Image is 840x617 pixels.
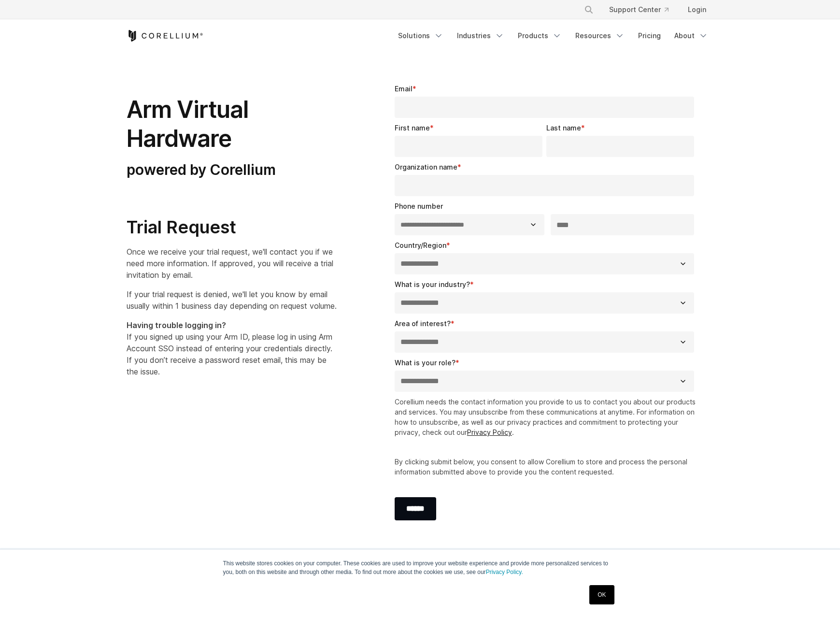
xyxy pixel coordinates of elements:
[127,95,337,153] h1: Arm Virtual Hardware
[392,27,714,44] div: Navigation Menu
[467,428,512,436] a: Privacy Policy
[127,30,203,42] a: Corellium Home
[395,85,413,93] span: Email
[392,27,449,44] a: Solutions
[486,569,523,575] a: Privacy Policy.
[395,202,443,210] span: Phone number
[569,27,630,44] a: Resources
[395,124,430,132] span: First name
[451,27,510,44] a: Industries
[669,27,714,44] a: About
[395,241,446,249] span: Country/Region
[395,457,698,477] p: By clicking submit below, you consent to allow Corellium to store and process the personal inform...
[127,161,337,179] h3: powered by Corellium
[127,289,337,311] span: If your trial request is denied, we'll let you know by email usually within 1 business day depend...
[223,559,617,576] p: This website stores cookies on your computer. These cookies are used to improve your website expe...
[395,397,698,437] p: Corellium needs the contact information you provide to us to contact you about our products and s...
[127,320,332,376] span: If you signed up using your Arm ID, please log in using Arm Account SSO instead of entering your ...
[395,163,457,171] span: Organization name
[127,216,337,238] h2: Trial Request
[395,359,456,367] span: What is your role?
[546,124,581,132] span: Last name
[395,280,470,288] span: What is your industry?
[680,1,714,18] a: Login
[127,320,226,330] strong: Having trouble logging in?
[589,585,614,604] a: OK
[512,27,568,44] a: Products
[632,27,667,44] a: Pricing
[580,1,598,18] button: Search
[572,1,714,18] div: Navigation Menu
[395,319,451,328] span: Area of interest?
[601,1,676,18] a: Support Center
[127,247,333,280] span: Once we receive your trial request, we'll contact you if we need more information. If approved, y...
